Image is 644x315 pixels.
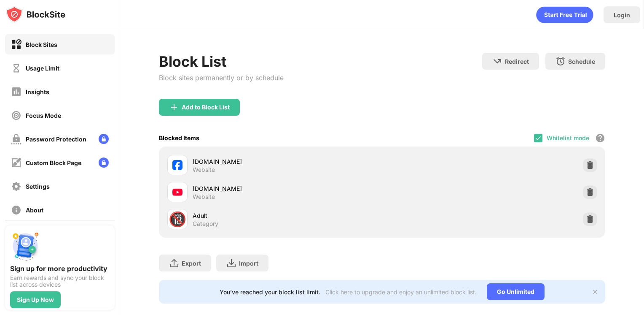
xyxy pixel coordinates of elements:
[239,260,258,267] div: Import
[172,187,182,197] img: favicons
[11,157,21,168] img: customize-block-page-off.svg
[592,288,598,295] img: x-button.svg
[193,220,218,228] div: Category
[193,157,382,166] div: [DOMAIN_NAME]
[26,159,81,166] div: Custom Block Page
[547,134,589,141] div: Whitelist mode
[10,274,110,288] div: Earn rewards and sync your block list across devices
[220,288,320,296] div: You’ve reached your block list limit.
[99,157,109,168] img: lock-menu.svg
[10,231,40,261] img: push-signup.svg
[26,41,57,48] div: Block Sites
[505,58,529,65] div: Redirect
[11,110,21,121] img: focus-off.svg
[193,211,382,220] div: Adult
[11,63,21,73] img: time-usage-off.svg
[11,205,21,215] img: about-off.svg
[26,88,49,95] div: Insights
[193,166,215,174] div: Website
[26,136,86,143] div: Password Protection
[172,160,182,170] img: favicons
[26,65,59,72] div: Usage Limit
[159,53,284,70] div: Block List
[99,134,109,144] img: lock-menu.svg
[159,73,284,82] div: Block sites permanently or by schedule
[11,39,21,50] img: block-on.svg
[169,211,186,228] div: 🔞
[11,87,21,97] img: insights-off.svg
[10,264,110,273] div: Sign up for more productivity
[614,11,630,19] div: Login
[325,288,477,296] div: Click here to upgrade and enjoy an unlimited block list.
[193,193,215,201] div: Website
[6,6,65,23] img: logo-blocksite.svg
[182,104,230,111] div: Add to Block List
[11,181,21,192] img: settings-off.svg
[26,183,50,190] div: Settings
[535,135,542,141] img: check.svg
[17,296,54,303] div: Sign Up Now
[536,6,593,23] div: animation
[487,283,545,300] div: Go Unlimited
[26,206,43,214] div: About
[193,184,382,193] div: [DOMAIN_NAME]
[568,58,595,65] div: Schedule
[26,112,61,119] div: Focus Mode
[159,134,199,141] div: Blocked Items
[182,260,201,267] div: Export
[11,134,21,144] img: password-protection-off.svg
